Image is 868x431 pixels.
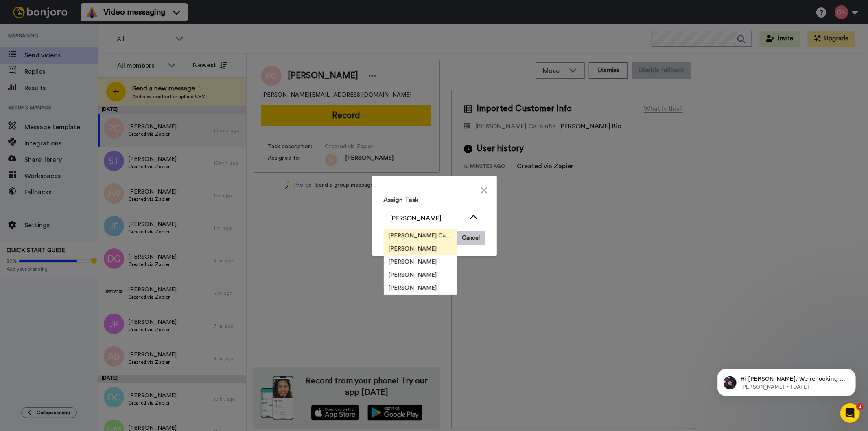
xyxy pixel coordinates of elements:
[857,403,864,410] span: 1
[391,213,466,223] div: [PERSON_NAME]
[840,403,860,423] iframe: Intercom live chat
[384,271,442,279] span: [PERSON_NAME]
[384,245,442,253] span: [PERSON_NAME]
[705,352,868,409] iframe: Intercom notifications message
[384,232,457,240] span: [PERSON_NAME] Cataluña
[384,284,442,292] span: [PERSON_NAME]
[384,258,442,266] span: [PERSON_NAME]
[384,195,485,205] h3: Assign Task
[457,231,485,245] button: Cancel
